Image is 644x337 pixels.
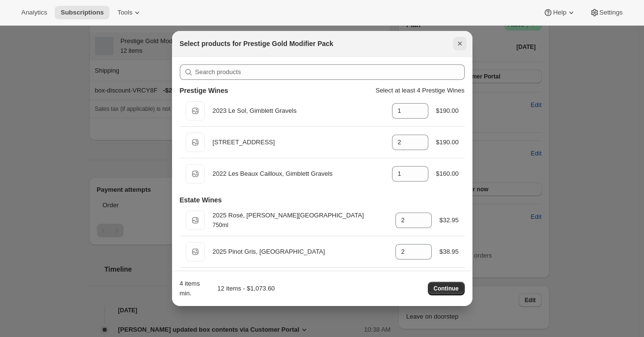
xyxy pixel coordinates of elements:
[180,86,228,95] h3: Prestige Wines
[436,169,459,179] div: $160.00
[213,138,384,147] div: [STREET_ADDRESS]
[599,9,623,16] span: Settings
[436,106,459,116] div: $190.00
[16,6,53,19] button: Analytics
[436,138,459,147] div: $190.00
[213,106,384,116] div: 2023 Le Sol, Gimblett Gravels
[195,64,465,80] input: Search products
[213,222,229,229] small: 750ml
[180,195,222,205] h3: Estate Wines
[21,9,47,16] span: Analytics
[117,9,132,16] span: Tools
[428,282,465,295] button: Continue
[213,211,388,220] div: 2025 Rosé, [PERSON_NAME][GEOGRAPHIC_DATA]
[553,9,566,16] span: Help
[584,6,628,19] button: Settings
[180,39,333,48] h2: Select products for Prestige Gold Modifier Pack
[537,6,581,19] button: Help
[55,6,110,19] button: Subscriptions
[376,86,465,95] p: Select at least 4 Prestige Wines
[440,215,459,225] div: $32.95
[434,285,459,292] span: Continue
[213,169,384,179] div: 2022 Les Beaux Cailloux, Gimblett Gravels
[180,279,204,298] div: 4 items min.
[111,6,148,19] button: Tools
[207,284,275,293] div: 12 items - $1,073.60
[453,37,467,50] button: Close
[440,247,459,257] div: $38.95
[61,9,104,16] span: Subscriptions
[213,247,388,257] div: 2025 Pinot Gris, [GEOGRAPHIC_DATA]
